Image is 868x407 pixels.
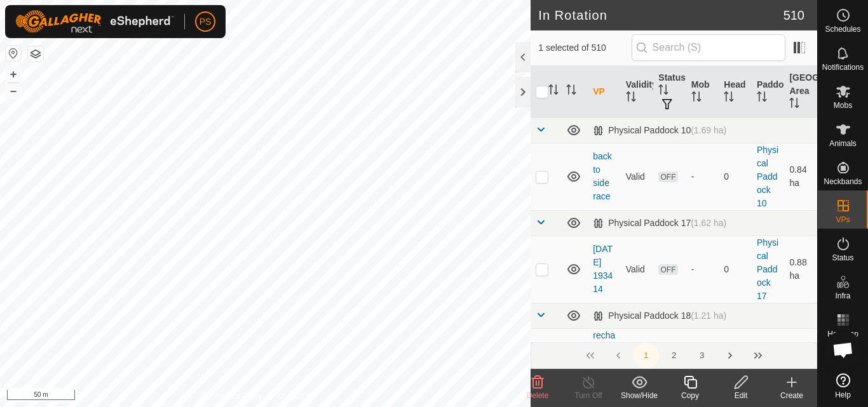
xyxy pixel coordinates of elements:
span: Heatmap [827,330,858,338]
td: 0 [719,143,752,210]
span: Help [835,391,851,399]
div: Edit [715,390,766,401]
button: 1 [634,343,659,368]
span: Mobs [834,102,852,109]
p-sorticon: Activate to sort [548,86,559,97]
span: Delete [527,391,549,400]
span: 510 [783,6,804,25]
p-sorticon: Activate to sort [757,93,767,103]
div: Turn Off [563,390,614,401]
p-sorticon: Activate to sort [626,93,636,103]
span: OFF [658,264,677,275]
td: Valid [621,143,654,210]
h2: In Rotation [538,8,783,23]
p-sorticon: Activate to sort [566,86,576,97]
th: Validity [621,66,654,118]
div: Physical Paddock 18 [593,310,726,321]
a: Physical Paddock 10 [757,145,778,208]
button: Reset Map [6,46,21,61]
span: 1 selected of 510 [538,41,631,55]
p-sorticon: Activate to sort [789,100,799,110]
div: Copy [665,390,715,401]
div: Open chat [824,331,862,369]
span: (1.69 ha) [691,125,726,135]
a: Privacy Policy [215,390,263,402]
div: Show/Hide [614,390,665,401]
div: Create [766,390,817,401]
a: [DATE] 193414 [593,244,613,294]
p-sorticon: Activate to sort [658,86,668,97]
span: (1.21 ha) [691,310,726,321]
p-sorticon: Activate to sort [691,93,702,103]
img: Gallagher Logo [15,10,174,33]
button: – [6,83,21,98]
span: Neckbands [824,178,862,185]
button: 2 [661,343,687,368]
a: Contact Us [278,390,315,402]
span: VPs [836,216,850,224]
span: Animals [829,140,857,147]
button: Map Layers [28,46,43,62]
th: [GEOGRAPHIC_DATA] Area [784,66,817,118]
span: OFF [658,171,677,182]
input: Search (S) [632,34,785,61]
span: Notifications [822,63,864,71]
div: - [691,263,714,276]
div: Physical Paddock 10 [593,125,726,136]
a: Physical Paddock 17 [757,237,778,301]
span: Infra [835,292,850,300]
th: Status [653,66,686,118]
a: Help [818,368,868,404]
span: Schedules [825,25,860,33]
span: Status [832,254,853,262]
span: PS [200,15,212,29]
th: Paddock [752,66,785,118]
div: Physical Paddock 17 [593,218,726,229]
td: 0 [719,236,752,303]
button: + [6,67,21,82]
button: 3 [689,343,715,368]
td: 0.88 ha [784,236,817,303]
button: Next Page [717,343,743,368]
th: Head [719,66,752,118]
a: back to side race [593,151,612,201]
button: Last Page [745,343,771,368]
th: Mob [686,66,719,118]
td: Valid [621,236,654,303]
td: 0.84 ha [784,143,817,210]
div: - [691,170,714,183]
th: VP [588,66,621,118]
span: (1.62 ha) [691,218,726,228]
p-sorticon: Activate to sort [724,93,734,103]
